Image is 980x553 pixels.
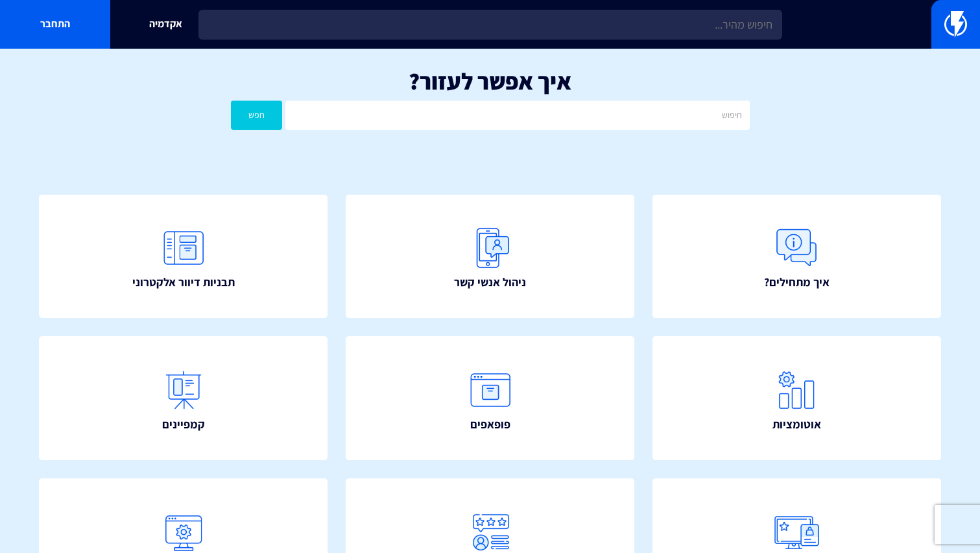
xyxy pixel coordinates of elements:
[470,416,510,433] span: פופאפים
[39,336,328,460] a: קמפיינים
[39,195,328,319] a: תבניות דיוור אלקטרוני
[454,274,526,291] span: ניהול אנשי קשר
[19,68,961,94] h1: איך אפשר לעזור?
[652,195,941,319] a: איך מתחילים?
[231,101,283,130] button: חפש
[346,195,634,319] a: ניהול אנשי קשר
[198,10,782,40] input: חיפוש מהיר...
[772,416,821,433] span: אוטומציות
[346,336,634,460] a: פופאפים
[162,416,205,433] span: קמפיינים
[132,274,235,291] span: תבניות דיוור אלקטרוני
[285,101,749,130] input: חיפוש
[652,336,941,460] a: אוטומציות
[764,274,830,291] span: איך מתחילים?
